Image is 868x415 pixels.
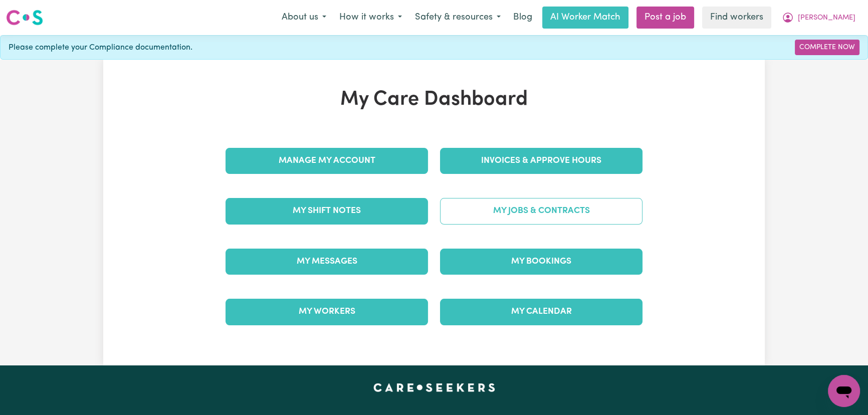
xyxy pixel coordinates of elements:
a: My Calendar [440,299,642,325]
a: Complete Now [795,40,859,55]
button: Safety & resources [408,7,507,28]
a: My Messages [226,249,428,275]
a: My Bookings [440,249,642,275]
span: [PERSON_NAME] [798,13,855,24]
a: Post a job [636,7,694,29]
a: Careseekers home page [373,383,495,391]
iframe: Button to launch messaging window [828,375,860,407]
a: My Jobs & Contracts [440,198,642,224]
a: Invoices & Approve Hours [440,148,642,174]
a: Find workers [702,7,771,29]
a: My Shift Notes [226,198,428,224]
button: How it works [333,7,408,28]
button: About us [275,7,333,28]
a: Blog [507,7,538,29]
button: My Account [775,7,862,28]
a: My Workers [226,299,428,325]
a: AI Worker Match [542,7,628,29]
a: Careseekers logo [6,6,43,29]
span: Please complete your Compliance documentation. [9,42,192,54]
a: Manage My Account [226,148,428,174]
h1: My Care Dashboard [220,88,648,112]
img: Careseekers logo [6,9,43,27]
